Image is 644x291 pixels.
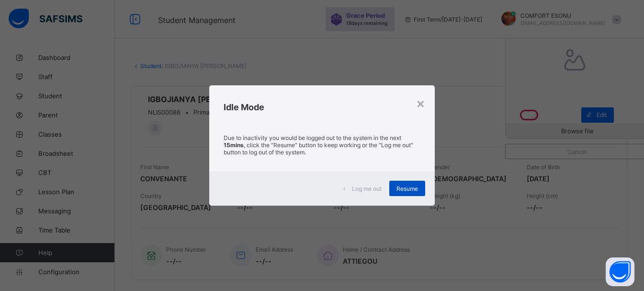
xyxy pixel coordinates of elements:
div: × [416,95,425,111]
button: Open asap [606,257,634,286]
h2: Idle Mode [224,102,420,112]
span: Resume [396,185,418,192]
p: Due to inactivity you would be logged out to the system in the next , click the "Resume" button t... [224,134,420,156]
strong: 15mins [224,141,244,149]
span: Log me out [352,185,382,192]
